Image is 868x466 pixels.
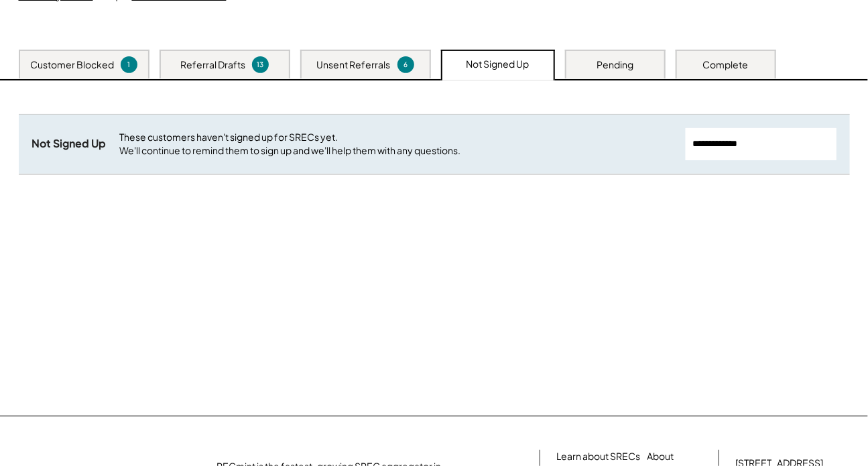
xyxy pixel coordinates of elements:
[467,58,530,71] div: Not Signed Up
[120,131,672,157] div: These customers haven't signed up for SRECs yet. We'll continue to remind them to sign up and we'...
[254,60,267,70] div: 13
[32,137,107,151] div: Not Signed Up
[557,450,641,463] a: Learn about SRECs
[399,60,412,70] div: 6
[180,58,245,72] div: Referral Drafts
[123,60,135,70] div: 1
[647,450,674,463] a: About
[597,58,633,72] div: Pending
[317,58,391,72] div: Unsent Referrals
[30,58,114,72] div: Customer Blocked
[703,58,749,72] div: Complete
